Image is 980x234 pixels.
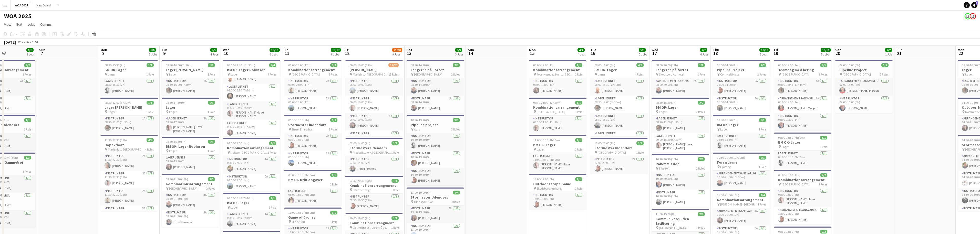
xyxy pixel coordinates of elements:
[575,110,582,114] span: 1 Role
[353,151,391,154] span: Frederiksværk/[GEOGRAPHIC_DATA]
[414,127,420,131] span: Aars
[717,156,745,160] span: 10:30-21:00 (10h30m)
[269,141,276,145] span: 2/2
[32,0,55,10] button: New Board
[391,151,399,154] span: 1 Role
[590,146,648,150] h3: Stormester Indendørs
[223,84,280,101] app-card-role: Lager Jernet1/108:00-15:30 (7h30m)[PERSON_NAME]
[208,149,215,153] span: 1 Role
[162,137,219,172] app-job-card: 08:30-15:30 (7h)1/1BM OK- Lager Robinson Lager1 RoleLager Jernet1/108:30-15:30 (7h)[PERSON_NAME]
[778,136,805,139] span: 08:00-15:30 (7h30m)
[100,153,158,171] app-card-role: Instruktør2A1/111:30-22:30 (11h)[PERSON_NAME]
[835,68,893,72] h3: Pipeline Project
[329,72,337,76] span: 2 Roles
[843,72,871,76] span: [GEOGRAPHIC_DATA]
[575,138,582,142] span: 1/1
[659,72,684,76] span: Skodsborg Kurhotel
[169,110,177,114] span: Lager
[696,166,705,170] span: 2 Roles
[388,72,399,76] span: 13 Roles
[774,140,831,145] h3: BM OK- Lager
[774,170,831,224] div: 08:00-20:00 (12h)2/2Kombinationsarrangement [GEOGRAPHIC_DATA]2 RolesInstruktør1/108:00-16:00 (8h)...
[208,110,215,114] span: 1 Role
[757,72,766,76] span: 2 Roles
[590,138,648,174] app-job-card: 12:00-21:00 (9h)1/1Stormester Indendørs [GEOGRAPHIC_DATA]1 RoleInstruktør2A1/112:00-21:00 (9h)[PE...
[713,153,770,188] div: 10:30-21:00 (10h30m)1/1Forræderne Hjørring1 RoleArrangementsansvarlig1/110:30-21:00 (10h30m)[PERS...
[652,116,709,133] app-card-role: Lager Jernet1/108:30-12:00 (3h30m)[PERSON_NAME]
[976,1,978,5] span: 5
[349,63,372,67] span: 06:00-19:00 (13h)
[407,60,464,113] app-job-card: 08:30-14:30 (6h)2/2Fangerne på Fortet [GEOGRAPHIC_DATA]2 RolesInstruktør1/108:30-14:30 (6h)[PERSO...
[288,63,311,67] span: 06:00-23:00 (17h)
[288,173,315,177] span: 08:00-15:30 (7h30m)
[166,101,187,105] span: 08:30-17:30 (9h)
[38,21,54,28] a: Comms
[575,63,582,67] span: 1/1
[590,156,648,174] app-card-role: Instruktør2A1/112:00-21:00 (9h)[PERSON_NAME]
[166,177,188,181] span: 08:30-21:30 (13h)
[105,63,125,67] span: 08:30-15:30 (7h)
[713,115,770,151] div: 08:30-15:30 (7h)1/1BM OK-Lager Lager1 RoleLager Jernet1/108:30-15:30 (7h)[PERSON_NAME]
[652,68,709,72] h3: Fangerne på fortet
[16,22,22,27] span: Edit
[720,165,731,169] span: Hjørring
[100,143,158,147] h3: Hope2float
[27,22,35,27] span: Jobs
[575,72,582,76] span: 1 Role
[345,68,403,72] h3: [PERSON_NAME]
[590,96,648,113] app-card-role: Lager Jernet1/108:30-12:00 (3h30m)[PERSON_NAME]
[284,177,342,182] h3: BM OK-Drift opgaver
[292,127,313,131] span: Struer Energihal
[652,154,709,207] div: 10:30-20:30 (10h)2/2Raket Mission Elbeltoft2 RolesInstruktør1/110:30-20:30 (10h)[PERSON_NAME]Inst...
[698,157,705,161] span: 2/2
[774,60,831,130] app-job-card: 05:00-19:00 (14h)3/3Teamdag med læring [GEOGRAPHIC_DATA]3 RolesInstruktør1A1/105:00-16:45 (11h45m...
[223,68,280,72] h3: BM OK-Lager Robinson
[717,63,738,67] span: 06:00-14:00 (8h)
[594,141,615,145] span: 12:00-21:00 (9h)
[100,78,158,96] app-card-role: Lager Jernet1/108:30-15:30 (7h)[PERSON_NAME]
[100,60,158,96] div: 08:30-15:30 (7h)1/1BM OK-Lager Lager1 RoleLager Jernet1/108:30-15:30 (7h)[PERSON_NAME]
[2,21,13,28] a: View
[881,63,889,67] span: 2/2
[407,115,464,185] div: 10:30-19:30 (9h)3/3Pipeline project Aars3 RolesInstruktør1/110:30-19:30 (9h)[PERSON_NAME]Instrukt...
[778,63,800,67] span: 05:00-19:00 (14h)
[880,72,889,76] span: 2 Roles
[774,68,831,72] h3: Teamdag med læring
[529,78,586,96] app-card-role: Instruktør1/106:00-19:00 (13h)[PERSON_NAME]
[453,118,460,122] span: 3/3
[839,63,860,67] span: 07:00-15:00 (8h)
[108,72,115,76] span: Lager
[529,60,586,96] div: 06:00-19:00 (13h)1/1Kombinationsarrangement Rosenvænget, Høng, [GEOGRAPHIC_DATA]1 RoleInstruktør1...
[208,140,215,144] span: 1/1
[147,101,154,105] span: 1/1
[713,60,770,113] app-job-card: 06:00-14:00 (8h)2/2Pipeline Projekt Comwell Holte2 RolesInstruktør6A1/106:00-14:00 (8h)[PERSON_NA...
[100,98,158,133] div: 08:30-12:00 (3h30m)1/1Lager [PERSON_NAME] Lager1 RoleInstruktør1A1/108:30-12:00 (3h30m)[PERSON_NAME]
[652,172,709,190] app-card-role: Instruktør1/110:30-20:30 (10h)[PERSON_NAME]
[284,60,342,113] app-job-card: 06:00-23:00 (17h)2/2Kombinationsarrangement [GEOGRAPHIC_DATA]2 RolesInstruktør2A1/106:00-23:00 (1...
[162,105,219,110] h3: Lager
[411,63,431,67] span: 08:30-14:30 (6h)
[590,60,648,136] div: 08:00-16:00 (8h)4/4BM OK- Lager Lager4 RolesLager Jernet1/108:00-15:30 (7h30m)[PERSON_NAME]Lager ...
[162,98,219,135] app-job-card: 08:30-17:30 (9h)1/1Lager Lager1 RoleLager Jernet2A1/108:30-17:30 (9h)[PERSON_NAME] Have [PERSON_N...
[169,149,177,153] span: Lager
[349,141,370,145] span: 07:00-14:00 (7h)
[698,101,705,105] span: 2/2
[162,78,219,96] app-card-role: Instruktør1A1/108:30-16:00 (7h30m)[PERSON_NAME]
[223,101,280,120] app-card-role: Lager Jernet1/108:00-15:40 (7h40m)[PERSON_NAME] Have [PERSON_NAME]
[284,123,342,127] h3: Stormester indendørs
[407,96,464,113] app-card-role: Instruktør1A1/108:30-14:30 (6h)[PERSON_NAME]
[223,174,280,191] app-card-role: Instruktør2A1/108:00-22:00 (14h)[PERSON_NAME]
[345,156,403,174] app-card-role: Instruktør1/107:00-14:00 (7h)Trine Flørnæss
[267,72,276,76] span: 4 Roles
[162,155,219,172] app-card-role: Lager Jernet1/108:30-15:30 (7h)[PERSON_NAME]
[529,135,586,172] div: 11:00-15:30 (4h30m)1/1BM OK- Lager Lager1 RoleLager Jernet1/111:00-15:30 (4h30m)[PERSON_NAME] Hav...
[11,0,32,10] button: WOA 2025
[345,78,403,96] app-card-role: Instruktør1/106:00-19:00 (13h)[PERSON_NAME]
[781,72,810,76] span: [GEOGRAPHIC_DATA]
[537,110,565,114] span: [GEOGRAPHIC_DATA]
[696,110,705,114] span: 2 Roles
[594,63,615,67] span: 08:00-16:00 (8h)
[720,72,739,76] span: Comwell Holte
[652,133,709,152] app-card-role: Lager Jernet1/109:00-15:30 (6h30m)[PERSON_NAME] Have [PERSON_NAME]
[774,78,831,96] app-card-role: Instruktør1A1/105:00-16:45 (11h45m)[PERSON_NAME]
